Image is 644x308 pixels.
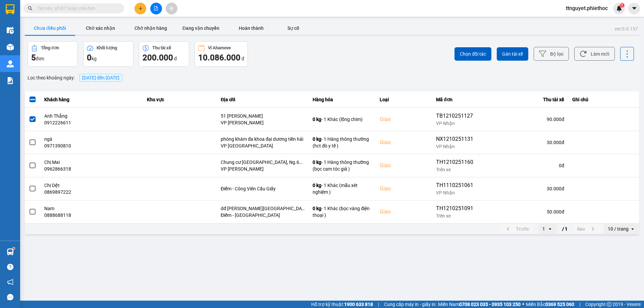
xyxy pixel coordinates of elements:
div: Giao [380,138,428,146]
span: copyright [607,302,611,307]
div: đơn [31,52,74,63]
th: Khu vực [143,91,217,108]
span: ttnguyet.phiethoc [560,4,613,12]
button: plus [135,3,146,14]
button: Tổng đơn5đơn [28,41,78,67]
img: icon-new-feature [616,5,622,11]
div: Ví Ahamove [208,46,231,50]
div: - 1 Hàng thông thường (bọc cam tóc giả ) [313,159,372,172]
span: 0 kg [313,183,321,188]
div: kg [87,52,130,63]
button: file-add [150,3,162,14]
span: Miền Bắc [526,301,574,308]
span: 200.000 [143,53,173,62]
button: Gán tài xế [497,47,528,61]
span: [DATE] đến [DATE] [79,74,122,82]
div: 0962866318 [44,166,139,172]
div: Giao [380,185,428,193]
span: 0 kg [313,160,321,165]
div: 1 [542,226,545,232]
div: VP Nhận [436,120,478,127]
div: 0912226611 [44,119,139,126]
input: Selected 10 / trang. [629,226,630,232]
div: dđ [PERSON_NAME][GEOGRAPHIC_DATA] [221,205,305,212]
div: Giao [380,115,428,123]
span: 0 kg [313,136,321,142]
span: Chọn đối tác [460,51,486,57]
img: warehouse-icon [7,248,14,255]
img: warehouse-icon [7,44,14,51]
div: Điểm - [GEOGRAPHIC_DATA] [221,212,305,219]
button: Khối lượng0kg [83,41,133,67]
div: Giao [380,162,428,170]
strong: 0708 023 035 - 0935 103 250 [459,302,521,307]
th: Loại [376,91,432,108]
span: Miền Nam [438,301,521,308]
button: Ví Ahamove10.086.000 đ [195,41,248,67]
span: Gán tài xế [502,51,523,57]
span: / 1 [562,225,568,233]
div: TB1210251127 [436,112,478,120]
div: ngà [44,136,139,142]
div: Thu tài xế [486,96,564,104]
div: 30.000 đ [486,185,564,192]
div: Anh Thắng [44,113,139,119]
div: VP [PERSON_NAME] [221,166,305,172]
button: Chờ nhận hàng [125,21,176,35]
span: plus [138,6,143,11]
div: phòng khám đa khoa đại dương tiền hải [221,136,305,142]
button: Đang vận chuyển [176,21,226,35]
div: 51 [PERSON_NAME] [221,113,305,119]
span: 0 kg [313,206,321,211]
div: Điểm - Công Viên Cầu Giấy [221,185,305,192]
span: 1 [621,3,623,8]
span: question-circle [7,264,13,270]
button: Chưa điều phối [25,21,75,35]
div: 50.000 đ [486,208,564,215]
div: Chị Mai [44,159,139,166]
div: Khối lượng [97,46,117,50]
sup: 1 [13,247,15,249]
button: Hoàn thành [226,21,276,35]
div: Thu tài xế [152,46,171,50]
div: Tổng đơn [41,46,59,50]
span: 12/10/2025 đến 12/10/2025 [82,75,119,80]
th: Mã đơn [432,91,482,108]
strong: 0369 525 060 [545,302,574,307]
span: 0 kg [313,117,321,122]
div: TH1210251160 [436,158,478,166]
div: Trên xe [436,166,478,173]
button: Chọn đối tác [454,47,491,61]
span: aim [169,6,174,11]
div: Nam [44,205,139,212]
span: ⚪️ [522,303,524,306]
div: - 1 Khác (bọc vàng điện thoại ) [313,205,372,219]
svg: open [630,226,635,232]
div: 0888688118 [44,212,139,219]
div: - 1 Khác (mẫu xét nghiệm ) [313,182,372,195]
th: Địa chỉ [217,91,309,108]
button: Thu tài xế200.000 đ [139,41,189,67]
span: message [7,294,13,300]
sup: 1 [620,3,625,8]
div: Giao [380,208,428,216]
img: warehouse-icon [7,27,14,34]
span: | [579,301,580,308]
div: 0869897222 [44,189,139,195]
div: Chị Dệt [44,182,139,189]
div: - 1 Hàng thông thường (hct đò y tế ) [313,136,372,149]
img: solution-icon [7,77,14,84]
button: aim [166,3,177,14]
div: 90.000 đ [486,116,564,123]
button: Chờ xác nhận [75,21,125,35]
div: 10 / trang [608,226,629,232]
div: 0 đ [486,162,564,169]
button: Làm mới [574,47,615,61]
img: logo-vxr [6,4,14,14]
div: đ [198,52,244,63]
div: NX1210251131 [436,135,478,143]
strong: 1900 633 818 [344,302,373,307]
div: 30.000 đ [486,139,564,146]
th: Khách hàng [40,91,143,108]
div: VP [PERSON_NAME] [221,119,305,126]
